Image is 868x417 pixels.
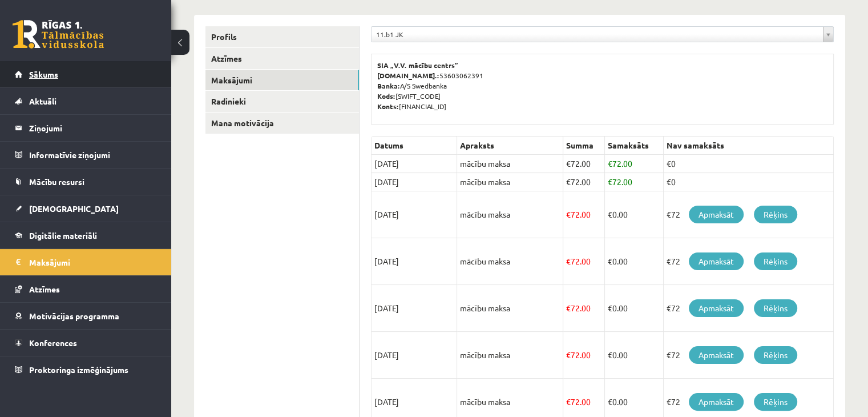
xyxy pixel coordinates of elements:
[29,230,97,240] span: Digitālie materiāli
[205,113,359,134] a: Mana motivācija
[566,303,571,313] span: €
[15,195,157,222] a: [DEMOGRAPHIC_DATA]
[608,209,612,219] span: €
[754,299,797,317] a: Rēķins
[29,284,60,294] span: Atzīmes
[372,155,457,173] td: [DATE]
[377,71,439,80] b: [DOMAIN_NAME].:
[605,155,664,173] td: 72.00
[563,155,605,173] td: 72.00
[664,173,834,191] td: €0
[15,303,157,329] a: Motivācijas programma
[608,177,612,187] span: €
[689,346,744,364] a: Apmaksāt
[566,177,571,187] span: €
[15,88,157,114] a: Aktuāli
[563,285,605,332] td: 72.00
[457,285,563,332] td: mācību maksa
[608,396,612,407] span: €
[457,238,563,285] td: mācību maksa
[15,222,157,248] a: Digitālie materiāli
[15,169,157,195] a: Mācību resursi
[563,137,605,155] th: Summa
[689,206,744,223] a: Apmaksāt
[608,158,612,169] span: €
[205,91,359,112] a: Radinieki
[372,238,457,285] td: [DATE]
[205,48,359,69] a: Atzīmes
[608,303,612,313] span: €
[377,102,399,111] b: Konts:
[457,173,563,191] td: mācību maksa
[372,137,457,155] th: Datums
[605,191,664,238] td: 0.00
[563,238,605,285] td: 72.00
[15,142,157,168] a: Informatīvie ziņojumi
[15,356,157,383] a: Proktoringa izmēģinājums
[15,276,157,302] a: Atzīmes
[457,155,563,173] td: mācību maksa
[605,332,664,379] td: 0.00
[372,332,457,379] td: [DATE]
[29,115,157,141] legend: Ziņojumi
[29,177,84,187] span: Mācību resursi
[664,285,834,332] td: €72
[15,61,157,87] a: Sākums
[372,27,833,42] a: 11.b1 JK
[605,137,664,155] th: Samaksāts
[566,396,571,407] span: €
[29,338,77,348] span: Konferences
[566,256,571,266] span: €
[605,238,664,285] td: 0.00
[29,142,157,168] legend: Informatīvie ziņojumi
[605,285,664,332] td: 0.00
[29,364,128,375] span: Proktoringa izmēģinājums
[689,393,744,411] a: Apmaksāt
[377,91,395,101] b: Kods:
[664,238,834,285] td: €72
[566,158,571,169] span: €
[566,350,571,360] span: €
[754,346,797,364] a: Rēķins
[205,70,359,91] a: Maksājumi
[563,332,605,379] td: 72.00
[29,311,119,321] span: Motivācijas programma
[205,26,359,47] a: Profils
[566,209,571,219] span: €
[377,60,827,111] p: 53603062391 A/S Swedbanka [SWIFT_CODE] [FINANCIAL_ID]
[29,96,56,106] span: Aktuāli
[563,191,605,238] td: 72.00
[664,332,834,379] td: €72
[457,137,563,155] th: Apraksts
[664,155,834,173] td: €0
[563,173,605,191] td: 72.00
[754,393,797,411] a: Rēķins
[29,249,157,275] legend: Maksājumi
[15,115,157,141] a: Ziņojumi
[664,191,834,238] td: €72
[13,20,104,49] a: Rīgas 1. Tālmācības vidusskola
[377,61,459,70] b: SIA „V.V. mācību centrs”
[377,81,400,90] b: Banka:
[29,203,119,214] span: [DEMOGRAPHIC_DATA]
[15,249,157,275] a: Maksājumi
[689,252,744,270] a: Apmaksāt
[605,173,664,191] td: 72.00
[376,27,818,42] span: 11.b1 JK
[457,332,563,379] td: mācību maksa
[15,330,157,356] a: Konferences
[664,137,834,155] th: Nav samaksāts
[608,256,612,266] span: €
[608,350,612,360] span: €
[754,206,797,223] a: Rēķins
[754,252,797,270] a: Rēķins
[689,299,744,317] a: Apmaksāt
[372,191,457,238] td: [DATE]
[29,69,58,79] span: Sākums
[457,191,563,238] td: mācību maksa
[372,173,457,191] td: [DATE]
[372,285,457,332] td: [DATE]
